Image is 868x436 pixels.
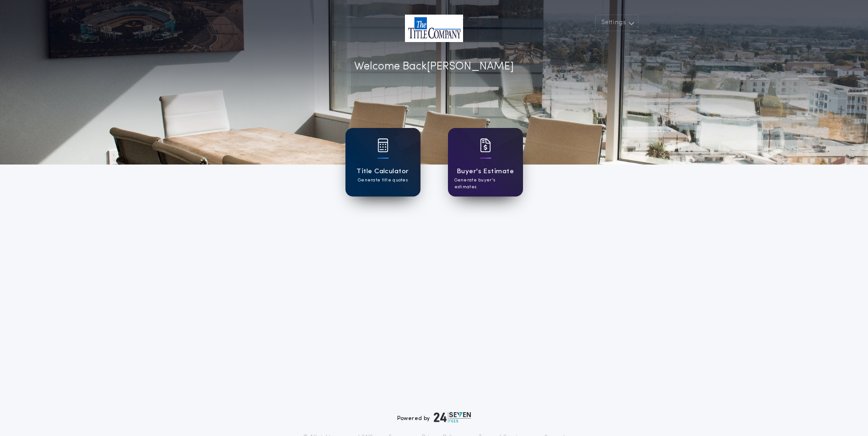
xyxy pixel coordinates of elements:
p: Welcome Back [PERSON_NAME] [354,58,514,75]
h1: Title Calculator [356,166,409,177]
img: card icon [377,138,388,152]
a: card iconBuyer's EstimateGenerate buyer's estimates [448,128,523,197]
p: Generate buyer's estimates [454,177,517,191]
a: card iconTitle CalculatorGenerate title quotes [345,128,421,197]
img: account-logo [405,15,463,42]
img: logo [434,412,471,423]
h1: Buyer's Estimate [457,166,514,177]
button: Settings [595,15,638,31]
img: card icon [480,138,491,152]
div: Powered by [397,412,471,423]
p: Generate title quotes [358,177,408,184]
